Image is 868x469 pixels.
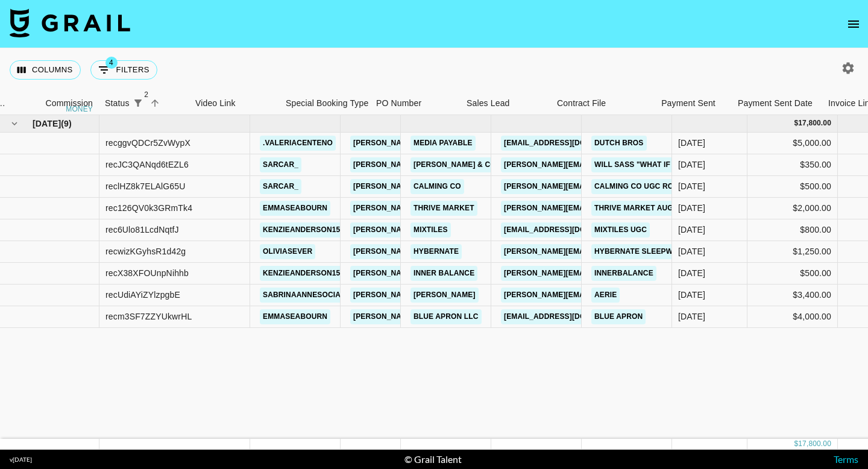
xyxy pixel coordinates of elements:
[130,95,146,112] div: 2 active filters
[410,136,476,151] a: Media Payable
[260,201,330,216] a: emmaseabourn
[260,179,301,194] a: sarcar_
[591,201,678,216] a: Thrive Market Aug.
[260,222,343,238] a: kenzieanderson15
[376,92,421,115] div: PO Number
[678,159,705,171] div: Aug '25
[260,309,330,324] a: emmaseabourn
[591,288,620,303] a: Aerie
[591,179,699,194] a: Calming Co UGC round 2
[410,288,479,303] a: [PERSON_NAME]
[105,137,190,149] div: recggvQDCr5ZvWypX
[350,157,547,172] a: [PERSON_NAME][EMAIL_ADDRESS][DOMAIN_NAME]
[61,118,72,130] span: ( 9 )
[105,92,130,115] div: Status
[501,136,636,151] a: [EMAIL_ADDRESS][DOMAIN_NAME]
[260,157,301,172] a: sarcar_
[410,309,482,324] a: Blue Apron LLC
[641,92,732,115] div: Payment Sent
[557,92,606,115] div: Contract File
[591,136,647,151] a: Dutch Bros
[501,244,759,259] a: [PERSON_NAME][EMAIL_ADDRESS][PERSON_NAME][DOMAIN_NAME]
[501,157,759,172] a: [PERSON_NAME][EMAIL_ADDRESS][PERSON_NAME][DOMAIN_NAME]
[105,245,186,257] div: recwizKGyhsR1d42g
[794,118,798,128] div: $
[591,309,646,324] a: Blue Apron
[350,244,547,259] a: [PERSON_NAME][EMAIL_ADDRESS][DOMAIN_NAME]
[501,179,697,194] a: [PERSON_NAME][EMAIL_ADDRESS][DOMAIN_NAME]
[461,92,551,115] div: Sales Lead
[738,92,813,115] div: Payment Sent Date
[410,222,451,238] a: Mixtiles
[350,201,547,216] a: [PERSON_NAME][EMAIL_ADDRESS][DOMAIN_NAME]
[99,92,189,115] div: Status
[794,439,798,449] div: $
[350,309,547,324] a: [PERSON_NAME][EMAIL_ADDRESS][DOMAIN_NAME]
[798,439,831,449] div: 17,800.00
[350,222,547,238] a: [PERSON_NAME][EMAIL_ADDRESS][DOMAIN_NAME]
[501,201,759,216] a: [PERSON_NAME][EMAIL_ADDRESS][PERSON_NAME][DOMAIN_NAME]
[105,159,189,171] div: recJC3QANqd6tEZL6
[350,136,547,151] a: [PERSON_NAME][EMAIL_ADDRESS][DOMAIN_NAME]
[732,92,822,115] div: Payment Sent Date
[747,306,838,328] div: $4,000.00
[501,309,636,324] a: [EMAIL_ADDRESS][DOMAIN_NAME]
[467,92,510,115] div: Sales Lead
[286,92,368,115] div: Special Booking Type
[747,285,838,306] div: $3,400.00
[404,453,462,465] div: © Grail Talent
[747,263,838,285] div: $500.00
[33,118,61,130] span: [DATE]
[105,289,180,301] div: recUdiAYiZYlzpgbE
[747,154,838,176] div: $350.00
[140,89,153,101] span: 2
[350,179,547,194] a: [PERSON_NAME][EMAIL_ADDRESS][DOMAIN_NAME]
[105,202,192,214] div: rec126QV0k3GRmTk4
[678,137,705,149] div: Aug '25
[678,289,705,301] div: Aug '25
[280,92,370,115] div: Special Booking Type
[260,266,343,281] a: kenzieanderson15
[678,310,705,323] div: Aug '25
[66,105,93,113] div: money
[146,95,163,112] button: Sort
[747,219,838,241] div: $800.00
[6,115,23,132] button: hide children
[10,60,81,80] button: Select columns
[678,224,705,236] div: Aug '25
[798,118,831,128] div: 17,800.00
[591,244,691,259] a: Hybernate Sleepwear
[189,92,280,115] div: Video Link
[747,133,838,154] div: $5,000.00
[105,180,186,192] div: reclHZ8k7ELAlG65U
[678,245,705,257] div: Aug '25
[90,60,157,80] button: Show filters
[410,266,477,281] a: Inner Balance
[678,267,705,279] div: Aug '25
[747,241,838,263] div: $1,250.00
[591,266,656,281] a: Innerbalance
[678,202,705,214] div: Aug '25
[678,180,705,192] div: Aug '25
[591,157,725,172] a: Will Sass "What if it takes me"
[501,222,636,238] a: [EMAIL_ADDRESS][DOMAIN_NAME]
[410,179,464,194] a: Calming Co
[105,267,189,279] div: recX38XFOUnpNihhb
[551,92,641,115] div: Contract File
[410,201,477,216] a: Thrive Market
[105,310,192,323] div: recm3SF7ZZYUkwrHL
[501,288,759,303] a: [PERSON_NAME][EMAIL_ADDRESS][PERSON_NAME][DOMAIN_NAME]
[130,95,146,112] button: Show filters
[747,176,838,198] div: $500.00
[45,92,93,115] div: Commission
[10,456,32,464] div: v [DATE]
[370,92,461,115] div: PO Number
[260,288,353,303] a: sabrinaannesocials
[350,288,547,303] a: [PERSON_NAME][EMAIL_ADDRESS][DOMAIN_NAME]
[105,224,179,236] div: rec6Ulo81LcdNqtfJ
[410,244,462,259] a: Hybernate
[10,8,130,37] img: Grail Talent
[260,244,315,259] a: oliviasever
[195,92,236,115] div: Video Link
[350,266,547,281] a: [PERSON_NAME][EMAIL_ADDRESS][DOMAIN_NAME]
